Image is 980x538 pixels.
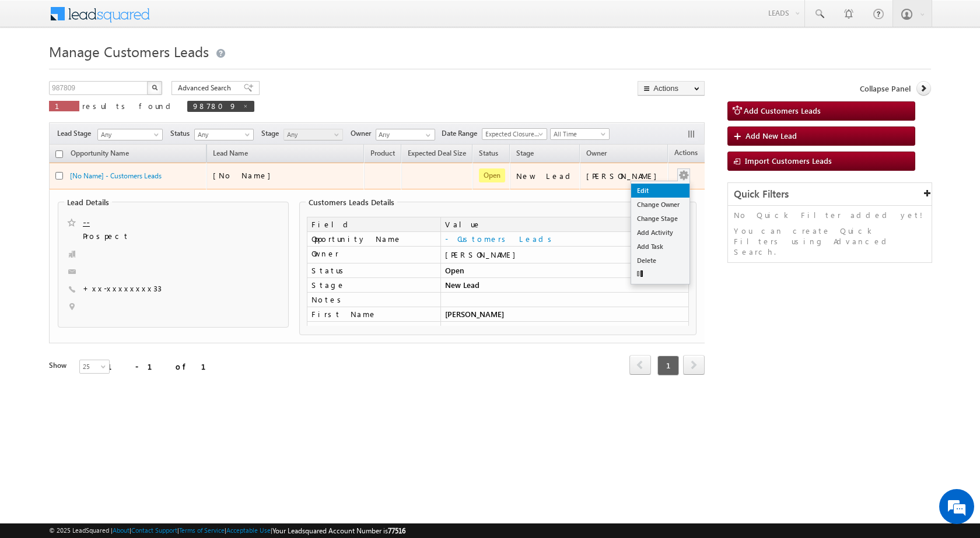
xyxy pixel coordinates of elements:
img: Search [152,85,157,90]
a: Show All Items [419,129,434,141]
input: Check all records [55,150,63,158]
td: Status [307,263,440,278]
span: Product [370,149,395,157]
div: Show [49,360,70,371]
a: Edit [631,184,689,198]
span: Stage [516,149,534,157]
span: All Time [551,129,606,139]
a: Delete [631,254,689,268]
div: [PERSON_NAME] [586,171,663,181]
a: All Time [550,128,610,140]
td: Field [307,217,440,232]
td: [PERSON_NAME] [440,307,689,322]
span: Manage Customers Leads [49,42,209,61]
span: Expected Deal Size [408,149,466,157]
input: Type to Search [376,129,435,140]
span: Actions [668,146,703,161]
td: Open [440,263,689,278]
a: Expected Closure Date [482,128,547,140]
td: 987809 [440,322,689,336]
span: Any [98,129,159,140]
span: Any [284,129,339,140]
td: Opportunity ID [307,322,440,336]
a: Acceptable Use [226,526,271,534]
td: Value [440,217,689,232]
span: Expected Closure Date [482,129,543,139]
a: prev [629,356,651,375]
span: Lead Stage [57,128,96,139]
a: Add Activity [631,226,689,240]
a: [No Name] - Customers Leads [70,171,162,180]
span: 25 [80,361,111,372]
a: - Customers Leads [445,234,556,244]
a: 25 [79,360,110,374]
span: Add Customers Leads [744,106,821,115]
span: Opportunity Name [71,149,129,157]
div: [PERSON_NAME] [445,249,684,260]
textarea: Type your message and click 'Submit' [15,108,213,349]
img: d_60004797649_company_0_60004797649 [20,61,49,76]
em: Submit [171,359,212,375]
span: 987809 [193,101,237,111]
a: Stage [510,147,540,162]
a: Any [194,129,254,140]
button: Actions [638,81,705,96]
span: Any [195,129,250,140]
a: Contact Support [131,526,177,534]
td: New Lead [440,278,689,293]
span: 77516 [388,526,405,535]
span: Import Customers Leads [745,156,832,166]
a: Any [97,129,163,140]
a: -- [83,216,90,228]
a: Opportunity Name [65,147,135,162]
span: results found [82,101,175,111]
span: 1 [55,101,73,111]
span: Add New Lead [745,131,797,140]
a: Add Task [631,240,689,254]
span: Advanced Search [178,83,235,93]
td: Opportunity Name [307,232,440,247]
span: 1 [657,356,679,375]
a: Terms of Service [179,526,225,534]
td: Notes [307,293,440,307]
span: Owner [351,128,376,139]
p: You can create Quick Filters using Advanced Search. [734,226,926,257]
td: Owner [307,247,440,263]
a: next [683,356,705,375]
span: next [683,355,705,375]
span: Status [170,128,194,139]
a: Status [473,147,504,162]
legend: Lead Details [64,198,112,207]
td: Stage [307,278,440,293]
div: Minimize live chat window [191,6,219,34]
span: Collapse Panel [860,83,911,94]
div: New Lead [516,171,575,181]
div: 1 - 1 of 1 [107,360,220,373]
span: © 2025 LeadSquared | | | | | [49,525,405,536]
img: Loading... [637,270,646,277]
td: First Name [307,307,440,322]
span: Your Leadsquared Account Number is [272,526,405,535]
span: Prospect [83,231,223,242]
a: About [113,526,129,534]
span: [No Name] [213,170,276,180]
div: Quick Filters [728,183,932,206]
a: Change Stage [631,212,689,226]
span: Date Range [442,128,482,139]
span: +xx-xxxxxxxx33 [83,283,162,295]
div: Leave a message [61,61,196,76]
p: No Quick Filter added yet! [734,210,926,220]
legend: Customers Leads Details [306,198,397,207]
a: Expected Deal Size [402,147,472,162]
span: Owner [586,149,607,157]
span: Lead Name [207,147,254,162]
a: Change Owner [631,198,689,212]
a: Any [283,129,343,140]
span: Stage [261,128,283,139]
span: prev [629,355,651,375]
span: Open [479,168,505,182]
